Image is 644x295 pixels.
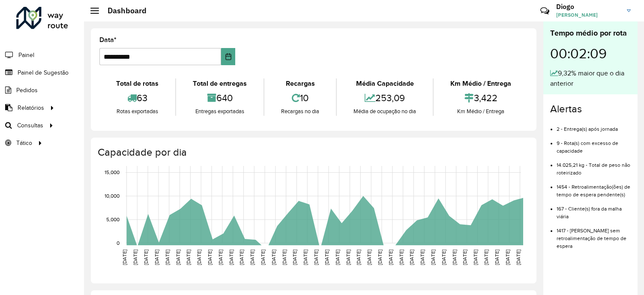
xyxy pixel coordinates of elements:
[452,250,457,265] text: [DATE]
[221,48,235,65] button: Choose Date
[143,250,149,265] text: [DATE]
[483,250,489,265] text: [DATE]
[550,68,631,89] div: 9,32% maior que o dia anterior
[18,103,44,112] span: Relatórios
[556,3,620,11] h3: Diogo
[345,250,351,265] text: [DATE]
[377,250,383,265] text: [DATE]
[102,89,173,107] div: 63
[16,86,38,95] span: Pedidos
[339,107,431,116] div: Média de ocupação no dia
[178,107,261,116] div: Entregas exportadas
[550,103,631,115] h4: Alertas
[462,250,467,265] text: [DATE]
[102,107,173,116] div: Rotas exportadas
[473,250,478,265] text: [DATE]
[494,250,500,265] text: [DATE]
[282,250,287,265] text: [DATE]
[419,250,425,265] text: [DATE]
[196,250,202,265] text: [DATE]
[106,217,120,222] text: 5,000
[515,250,521,265] text: [DATE]
[430,250,436,265] text: [DATE]
[436,89,526,107] div: 3,422
[17,121,43,130] span: Consultas
[260,250,266,265] text: [DATE]
[207,250,213,265] text: [DATE]
[218,250,223,265] text: [DATE]
[16,138,32,147] span: Tático
[99,6,147,15] h2: Dashboard
[18,51,34,60] span: Painel
[175,250,181,265] text: [DATE]
[536,2,554,20] a: Contato Rápido
[228,250,234,265] text: [DATE]
[556,11,620,19] span: [PERSON_NAME]
[388,250,393,265] text: [DATE]
[18,68,69,77] span: Painel de Sugestão
[249,250,255,265] text: [DATE]
[550,27,631,39] div: Tempo médio por rota
[105,169,120,175] text: 15,000
[398,250,404,265] text: [DATE]
[186,250,191,265] text: [DATE]
[366,250,372,265] text: [DATE]
[303,250,308,265] text: [DATE]
[267,107,334,116] div: Recargas no dia
[313,250,319,265] text: [DATE]
[102,78,173,89] div: Total de rotas
[132,250,138,265] text: [DATE]
[154,250,159,265] text: [DATE]
[557,199,631,220] li: 167 - Cliente(s) fora da malha viária
[178,89,261,107] div: 640
[335,250,340,265] text: [DATE]
[105,193,120,199] text: 10,000
[239,250,244,265] text: [DATE]
[557,177,631,199] li: 1454 - Retroalimentação(ões) de tempo de espera pendente(s)
[165,250,170,265] text: [DATE]
[339,89,431,107] div: 253,09
[117,240,120,246] text: 0
[122,250,127,265] text: [DATE]
[441,250,446,265] text: [DATE]
[267,89,334,107] div: 10
[267,78,334,89] div: Recargas
[409,250,414,265] text: [DATE]
[339,78,431,89] div: Média Capacidade
[557,133,631,155] li: 9 - Rota(s) com excesso de capacidade
[98,146,528,159] h4: Capacidade por dia
[271,250,276,265] text: [DATE]
[505,250,510,265] text: [DATE]
[99,35,117,45] label: Data
[356,250,361,265] text: [DATE]
[557,119,631,133] li: 2 - Entrega(s) após jornada
[557,220,631,250] li: 1417 - [PERSON_NAME] sem retroalimentação de tempo de espera
[436,107,526,116] div: Km Médio / Entrega
[292,250,297,265] text: [DATE]
[557,155,631,177] li: 14.025,21 kg - Total de peso não roteirizado
[178,78,261,89] div: Total de entregas
[324,250,329,265] text: [DATE]
[436,78,526,89] div: Km Médio / Entrega
[550,39,631,68] div: 00:02:09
